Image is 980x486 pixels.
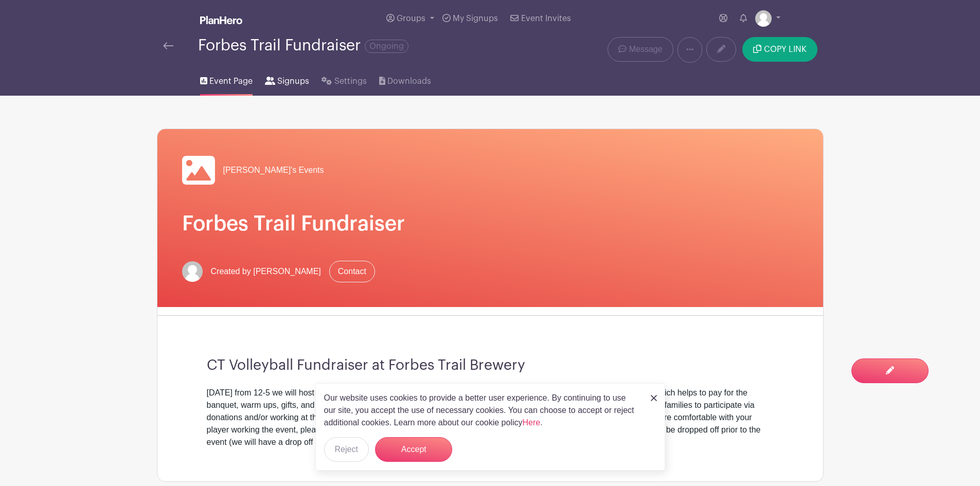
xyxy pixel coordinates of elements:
[207,357,774,374] h3: CT Volleyball Fundraiser at Forbes Trail Brewery
[182,261,203,282] img: default-ce2991bfa6775e67f084385cd625a349d9dcbb7a52a09fb2fda1e96e2d18dcdb.png
[223,164,324,176] span: [PERSON_NAME]'s Events
[209,75,253,87] span: Event Page
[322,63,366,96] a: Settings
[755,10,772,27] img: default-ce2991bfa6775e67f084385cd625a349d9dcbb7a52a09fb2fda1e96e2d18dcdb.png
[163,42,173,49] img: back-arrow-29a5d9b10d5bd6ae65dc969a981735edf675c4d7a1fe02e03b50dbd4ba3cdb55.svg
[651,395,657,401] img: close_button-5f87c8562297e5c2d7936805f587ecaba9071eb48480494691a3f1689db116b3.svg
[453,14,498,23] span: My Signups
[375,437,452,462] button: Accept
[182,211,798,236] h1: Forbes Trail Fundraiser
[365,40,408,53] span: Ongoing
[211,265,321,278] span: Created by [PERSON_NAME]
[608,37,673,62] a: Message
[324,392,640,429] p: Our website uses cookies to provide a better user experience. By continuing to use our site, you ...
[521,14,571,23] span: Event Invites
[329,261,375,282] a: Contact
[379,63,431,96] a: Downloads
[198,37,408,54] div: Forbes Trail Fundraiser
[265,63,309,96] a: Signups
[207,387,774,448] div: [DATE] from 12-5 we will host the Volleyball Fundraiser at Forbes Trail Brewing. This is our majo...
[523,418,541,427] a: Here
[200,16,242,24] img: logo_white-6c42ec7e38ccf1d336a20a19083b03d10ae64f83f12c07503d8b9e83406b4c7d.svg
[334,75,367,87] span: Settings
[742,37,817,62] button: COPY LINK
[764,45,807,53] span: COPY LINK
[200,63,253,96] a: Event Page
[629,43,663,56] span: Message
[324,437,369,462] button: Reject
[277,75,309,87] span: Signups
[397,14,425,23] span: Groups
[387,75,431,87] span: Downloads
